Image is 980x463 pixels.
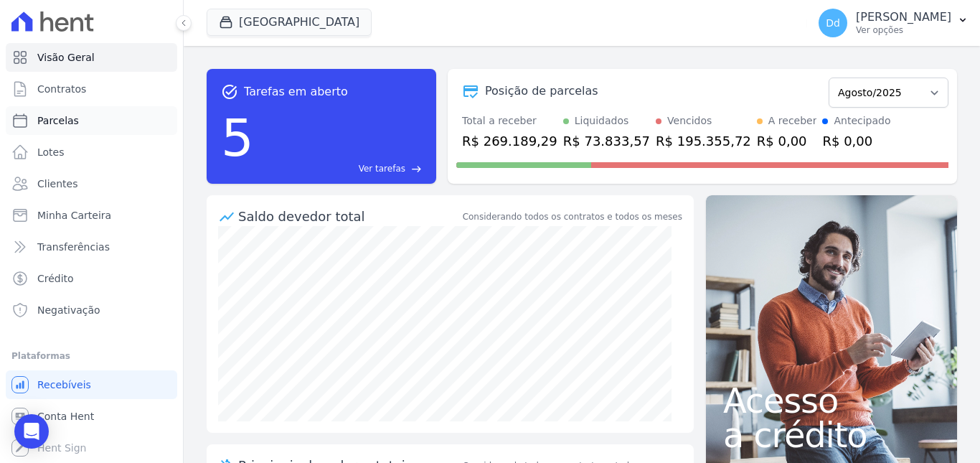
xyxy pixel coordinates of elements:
[37,240,110,254] span: Transferências
[6,201,177,230] a: Minha Carteira
[37,409,94,424] span: Conta Hent
[575,113,629,128] div: Liquidados
[221,100,254,175] div: 5
[37,113,79,128] span: Parcelas
[856,10,951,24] p: [PERSON_NAME]
[807,3,980,43] button: Dd [PERSON_NAME] Ver opções
[485,83,598,100] div: Posição de parcelas
[37,177,77,191] span: Clientes
[6,106,177,135] a: Parcelas
[822,131,890,151] div: R$ 0,00
[757,131,817,151] div: R$ 0,00
[37,303,100,317] span: Negativação
[6,169,177,198] a: Clientes
[463,210,682,223] div: Considerando todos os contratos e todos os meses
[6,296,177,324] a: Negativação
[723,383,940,418] span: Acesso
[37,50,95,65] span: Visão Geral
[207,9,372,36] button: [GEOGRAPHIC_DATA]
[563,131,650,151] div: R$ 73.833,57
[37,145,65,159] span: Lotes
[723,418,940,452] span: a crédito
[6,43,177,72] a: Visão Geral
[238,207,460,226] div: Saldo devedor total
[11,347,171,365] div: Plataformas
[6,402,177,431] a: Conta Hent
[37,271,74,286] span: Crédito
[411,164,422,174] span: east
[37,208,111,223] span: Minha Carteira
[768,113,817,128] div: A receber
[37,378,91,392] span: Recebíveis
[6,138,177,167] a: Lotes
[6,264,177,293] a: Crédito
[6,370,177,399] a: Recebíveis
[856,24,951,36] p: Ver opções
[14,414,49,449] div: Open Intercom Messenger
[6,75,177,103] a: Contratos
[834,113,890,128] div: Antecipado
[656,131,751,151] div: R$ 195.355,72
[6,233,177,261] a: Transferências
[221,83,238,100] span: task_alt
[462,113,557,128] div: Total a receber
[260,162,422,175] a: Ver tarefas east
[244,83,348,100] span: Tarefas em aberto
[359,162,405,175] span: Ver tarefas
[826,18,840,28] span: Dd
[37,82,86,96] span: Contratos
[462,131,557,151] div: R$ 269.189,29
[667,113,712,128] div: Vencidos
